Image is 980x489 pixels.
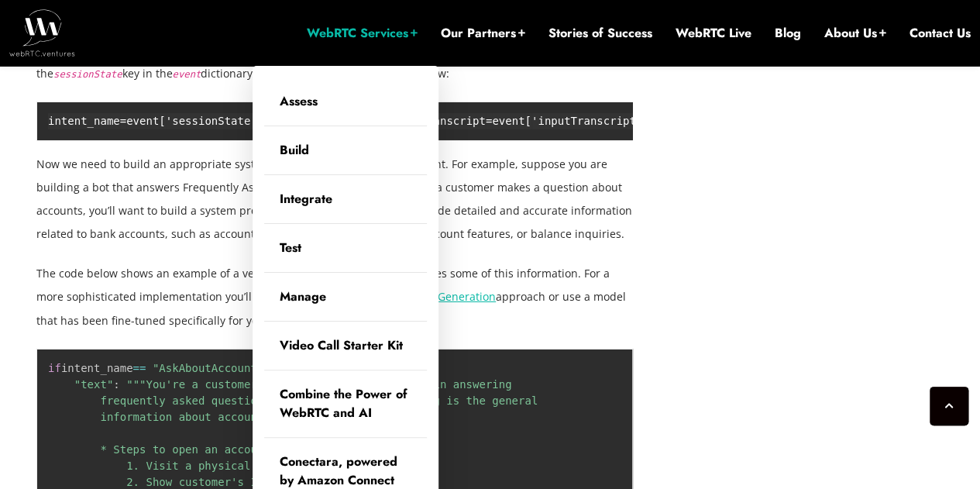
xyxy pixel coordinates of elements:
[531,115,642,127] span: 'inputTranscript'
[264,224,427,272] a: Test
[9,9,75,56] img: WebRTC.ventures
[36,262,633,332] p: The code below shows an example of a very basic system prompt that includes some of this informat...
[48,115,649,127] code: intent_name event input_transcript event
[548,25,652,42] a: Stories of Success
[153,362,270,374] span: "AskAboutAccounts"
[264,273,427,321] a: Manage
[307,25,418,42] a: WebRTC Services
[74,378,114,391] span: "text"
[264,175,427,223] a: Integrate
[48,362,61,374] span: if
[36,153,633,246] p: Now we need to build an appropriate system prompt for the recognized intent. For example, suppose...
[133,362,146,374] span: ==
[486,115,492,127] span: =
[264,370,427,437] a: Combine the Power of WebRTC and AI
[775,25,801,42] a: Blog
[676,25,751,42] a: WebRTC Live
[264,322,427,370] a: Video Call Starter Kit
[441,25,525,42] a: Our Partners
[910,25,971,42] a: Contact Us
[166,115,257,127] span: 'sessionState'
[120,115,126,127] span: =
[159,115,165,127] span: [
[113,378,119,391] span: :
[173,69,201,80] code: event
[264,77,427,126] a: Assess
[53,69,122,80] code: sessionState
[824,25,886,42] a: About Us
[264,126,427,174] a: Build
[524,115,531,127] span: [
